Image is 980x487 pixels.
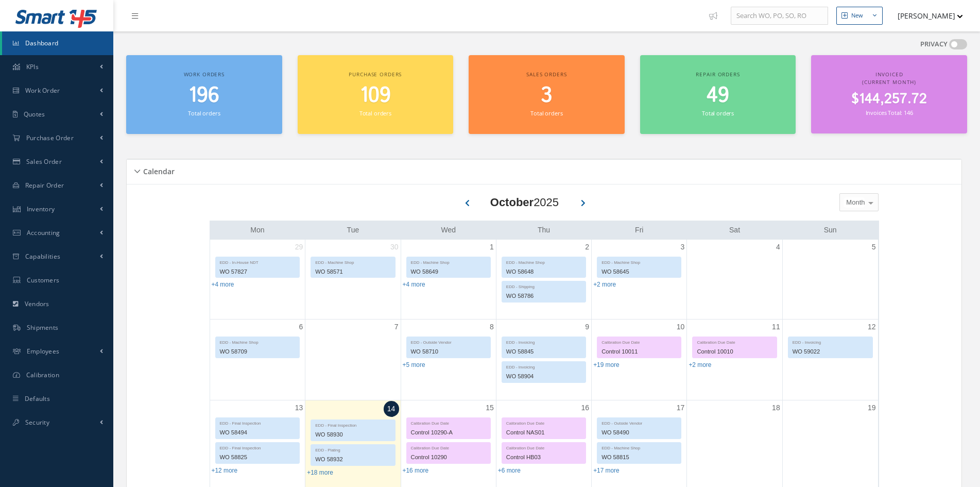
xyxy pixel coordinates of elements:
div: EDD - Invoicing [502,337,586,346]
label: PRIVACY [920,39,948,49]
span: Dashboard [25,39,59,47]
a: October 5, 2025 [870,240,878,255]
div: Calibration Due Date [597,337,681,346]
span: Capabilities [25,252,61,261]
div: EDD - Final Inspection [216,443,300,451]
a: Wednesday [439,224,458,237]
span: 109 [360,81,391,110]
td: September 30, 2025 [305,240,401,320]
span: 196 [188,81,219,110]
span: Employees [27,347,60,356]
div: EDD - Machine Shop [216,337,300,346]
a: October 9, 2025 [583,320,591,334]
td: October 4, 2025 [687,240,782,320]
div: WO 58710 [407,346,490,358]
span: (Current Month) [862,78,916,86]
span: Customers [27,276,60,284]
div: EDD - Invoicing [502,362,586,371]
td: October 1, 2025 [401,240,496,320]
span: Calibration [26,371,59,379]
div: Calibration Due Date [407,418,490,427]
a: September 30, 2025 [388,240,401,255]
span: 49 [707,81,729,110]
span: Defaults [25,394,50,403]
div: WO 58490 [597,427,681,439]
div: EDD - Machine Shop [597,443,681,451]
td: October 8, 2025 [401,319,496,400]
span: Sales orders [526,71,566,78]
a: Friday [633,224,645,237]
a: Tuesday [345,224,362,237]
div: EDD - Plating [311,445,394,454]
div: EDD - Machine Shop [311,257,394,266]
a: October 2, 2025 [583,240,591,255]
div: Control 10290 [407,451,490,463]
a: September 29, 2025 [293,240,305,255]
div: WO 58815 [597,451,681,463]
div: Control NAS01 [502,427,586,439]
div: WO 59022 [788,346,872,358]
div: EDD - Final Inspection [311,420,394,429]
div: Calibration Due Date [502,443,586,451]
div: WO 58648 [502,266,586,278]
span: Inventory [27,205,55,213]
a: Monday [248,224,266,237]
a: Thursday [536,224,552,237]
a: October 8, 2025 [488,320,496,334]
a: October 6, 2025 [297,320,305,334]
a: October 12, 2025 [866,320,878,334]
span: 3 [541,81,552,110]
div: New [851,11,863,20]
a: Purchase orders 109 Total orders [298,55,454,134]
a: Dashboard [2,31,113,55]
div: WO 58645 [597,266,681,278]
td: September 29, 2025 [210,240,305,320]
a: October 4, 2025 [774,240,782,255]
a: Show 2 more events [689,361,711,368]
a: Repair orders 49 Total orders [640,55,796,134]
span: Security [25,418,49,427]
a: October 3, 2025 [679,240,687,255]
td: October 11, 2025 [687,319,782,400]
div: EDD - Machine Shop [407,257,490,266]
small: Total orders [702,109,734,117]
a: October 16, 2025 [579,400,592,415]
div: WO 58845 [502,346,586,358]
span: Purchase Order [26,133,74,142]
div: Control HB03 [502,451,586,463]
td: October 5, 2025 [782,240,878,320]
a: October 17, 2025 [675,400,687,415]
div: WO 58786 [502,290,586,302]
td: October 3, 2025 [592,240,687,320]
div: WO 58709 [216,346,300,358]
span: Quotes [24,110,45,119]
div: Control 10011 [597,346,681,358]
a: Show 18 more events [307,469,333,476]
button: [PERSON_NAME] [888,6,963,26]
a: Show 5 more events [403,361,425,368]
span: Repair orders [696,71,740,78]
td: October 7, 2025 [305,319,401,400]
div: WO 58932 [311,454,394,465]
a: October 1, 2025 [488,240,496,255]
span: Repair Order [25,181,64,190]
a: Show 6 more events [498,467,521,474]
div: Control 10290-A [407,427,490,439]
a: October 18, 2025 [770,400,782,415]
a: Saturday [727,224,742,237]
small: Invoices Total: 146 [866,109,913,116]
div: EDD - Machine Shop [597,257,681,266]
div: Calibration Due Date [502,418,586,427]
a: Show 19 more events [593,361,620,368]
div: Calibration Due Date [407,443,490,451]
a: Work orders 196 Total orders [126,55,282,134]
td: October 12, 2025 [782,319,878,400]
div: WO 58930 [311,429,394,441]
a: October 11, 2025 [770,320,782,334]
div: WO 58825 [216,451,300,463]
h5: Calendar [140,164,175,176]
div: EDD - In-House NDT [216,257,300,266]
span: $144,257.72 [851,89,927,109]
div: WO 57827 [216,266,300,278]
a: Show 4 more events [403,281,425,288]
